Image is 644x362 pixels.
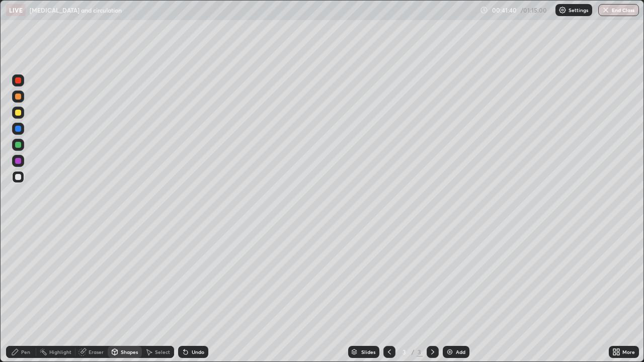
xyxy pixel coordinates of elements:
div: Eraser [89,349,104,354]
img: add-slide-button [446,348,454,356]
div: More [622,349,635,354]
div: Shapes [121,349,138,354]
img: end-class-cross [602,6,610,14]
img: class-settings-icons [558,6,567,14]
div: Highlight [49,349,71,354]
div: Slides [361,349,375,354]
p: [MEDICAL_DATA] and circulation [30,6,122,14]
div: Add [456,349,465,354]
p: LIVE [9,6,23,14]
div: 3 [399,349,410,355]
div: Select [155,349,170,354]
div: Undo [192,349,204,354]
button: End Class [598,4,639,16]
div: / [412,349,415,355]
div: 3 [417,347,423,356]
div: Pen [21,349,30,354]
p: Settings [569,8,588,13]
